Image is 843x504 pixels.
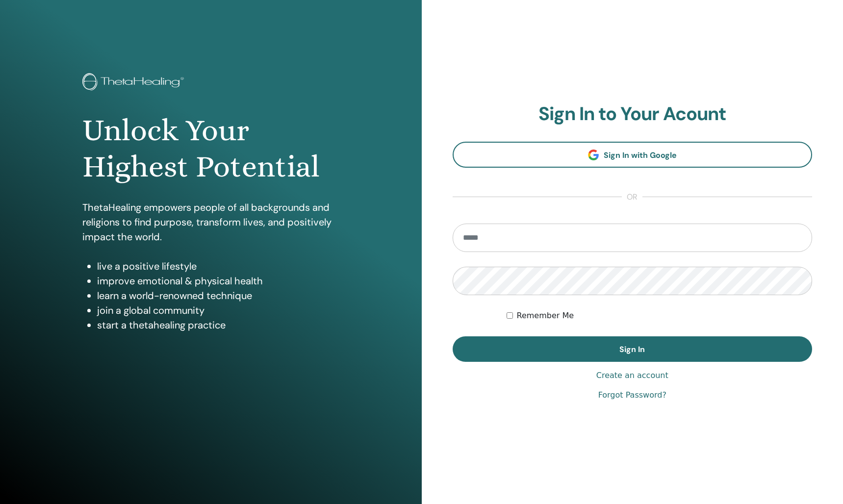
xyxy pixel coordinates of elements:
span: or [622,191,642,203]
p: ThetaHealing empowers people of all backgrounds and religions to find purpose, transform lives, a... [82,200,339,244]
li: start a thetahealing practice [97,318,339,332]
a: Create an account [596,370,668,381]
h1: Unlock Your Highest Potential [82,112,339,185]
span: Sign In with Google [604,150,677,160]
div: Keep me authenticated indefinitely or until I manually logout [507,310,812,322]
a: Sign In with Google [453,142,813,168]
li: learn a world-renowned technique [97,288,339,303]
label: Remember Me [517,310,574,322]
a: Forgot Password? [598,389,666,401]
li: join a global community [97,303,339,318]
h2: Sign In to Your Acount [453,103,813,126]
button: Sign In [453,336,813,362]
span: Sign In [619,344,645,354]
li: live a positive lifestyle [97,259,339,274]
li: improve emotional & physical health [97,274,339,288]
